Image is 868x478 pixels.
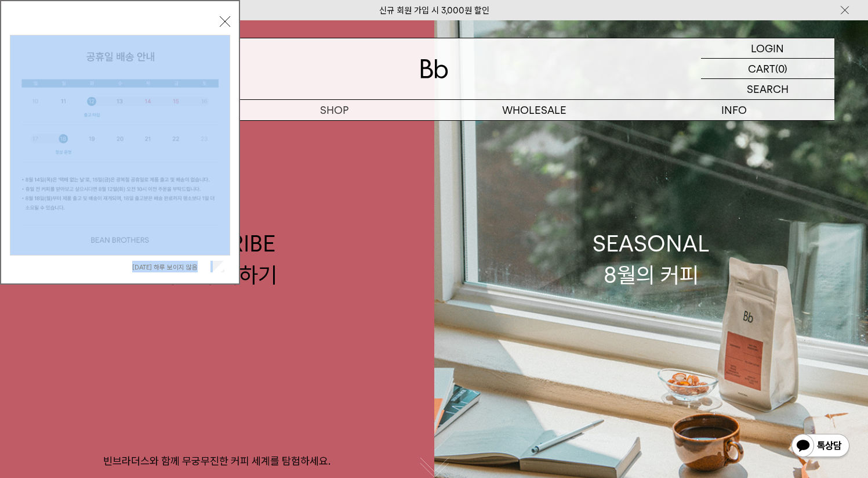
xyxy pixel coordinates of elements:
p: INFO [634,100,834,120]
button: 닫기 [220,16,230,27]
p: SEARCH [747,79,789,99]
label: [DATE] 하루 보이지 않음 [132,263,210,271]
a: CART (0) [701,59,834,79]
p: CART [748,59,775,78]
p: WHOLESALE [434,100,634,120]
a: SHOP [234,100,434,120]
a: 신규 회원 가입 시 3,000원 할인 [379,5,489,16]
p: (0) [775,59,787,78]
img: 로고 [420,59,448,78]
a: LOGIN [701,38,834,59]
div: SEASONAL 8월의 커피 [593,228,710,290]
img: cb63d4bbb2e6550c365f227fdc69b27f_113810.jpg [10,35,230,255]
p: LOGIN [751,38,784,58]
img: 카카오톡 채널 1:1 채팅 버튼 [790,433,851,461]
